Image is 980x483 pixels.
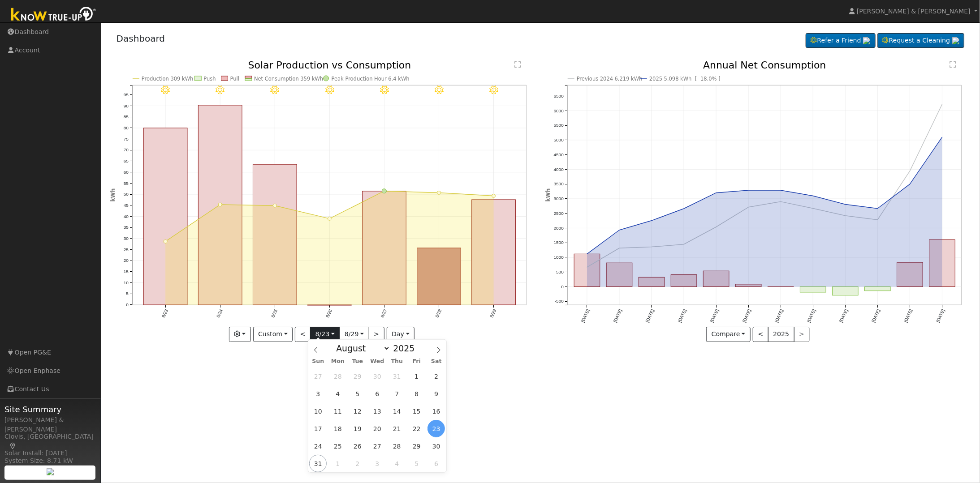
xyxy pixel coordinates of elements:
circle: onclick="" [164,240,167,244]
button: 8/23 [310,327,340,342]
text: [DATE] [838,308,849,323]
span: Sat [427,359,446,364]
span: July 27, 2025 [309,368,327,385]
circle: onclick="" [585,252,589,256]
text: [DATE] [613,308,623,323]
text: Net Consumption 359 kWh [254,76,323,82]
i: 8/28 - Clear [435,86,444,95]
circle: onclick="" [779,189,783,192]
span: Wed [367,359,387,364]
span: Tue [348,359,367,364]
text: 500 [556,270,564,275]
text: Push [203,76,216,82]
img: retrieve [863,37,870,44]
text: 4500 [553,152,564,157]
span: August 18, 2025 [329,420,346,437]
button: > [369,327,384,342]
span: August 26, 2025 [349,437,366,455]
circle: onclick="" [908,183,912,186]
circle: onclick="" [650,219,653,222]
text: Peak Production Hour 6.4 kWh [332,76,410,82]
circle: onclick="" [779,200,783,204]
a: Map [9,442,17,449]
span: Sun [308,359,328,364]
text: 3500 [553,182,564,187]
text: 70 [123,148,129,153]
input: Year [390,343,423,353]
text: 80 [123,125,129,130]
text: Annual Net Consumption [703,60,826,71]
span: Thu [387,359,407,364]
circle: onclick="" [876,207,880,210]
button: < [753,327,768,342]
span: August 28, 2025 [388,437,406,455]
rect: onclick="" [417,248,461,305]
text: 5500 [553,123,564,128]
text: 8/26 [325,308,333,319]
text: 2000 [553,226,564,231]
text: 2500 [553,211,564,216]
text: 0 [561,284,564,289]
div: [PERSON_NAME] & [PERSON_NAME] [4,415,96,434]
span: Site Summary [4,403,96,415]
div: Solar Install: [DATE] [4,449,96,458]
i: 8/23 - Clear [161,86,170,95]
circle: onclick="" [908,170,912,173]
rect: onclick="" [833,287,859,295]
text: 5000 [553,137,564,142]
text: 65 [123,159,129,164]
rect: onclick="" [606,263,632,287]
circle: onclick="" [941,103,944,106]
span: August 21, 2025 [388,420,406,437]
rect: onclick="" [143,128,187,305]
circle: onclick="" [747,189,750,192]
text: [DATE] [936,308,946,323]
text: [DATE] [806,308,816,323]
span: August 29, 2025 [408,437,425,455]
circle: onclick="" [218,203,222,207]
button: 2025 [768,327,794,342]
button: day [387,327,414,342]
span: August 7, 2025 [388,385,406,402]
text: [DATE] [774,308,784,323]
img: Know True-Up [7,5,101,25]
text: 4000 [553,167,564,172]
text: 5 [126,291,129,296]
text: 75 [123,137,129,141]
text: 8/29 [489,308,497,319]
span: September 3, 2025 [368,455,386,472]
text: 50 [123,192,129,197]
rect: onclick="" [929,240,955,287]
button: Custom [253,327,293,342]
span: July 30, 2025 [368,368,386,385]
circle: onclick="" [714,191,718,195]
span: August 23, 2025 [427,420,445,437]
span: August 13, 2025 [368,402,386,420]
span: August 22, 2025 [408,420,425,437]
span: August 20, 2025 [368,420,386,437]
text: 6000 [553,108,564,113]
span: August 25, 2025 [329,437,346,455]
span: August 11, 2025 [329,402,346,420]
text: 45 [123,203,129,208]
text: 8/25 [270,308,278,319]
text: [DATE] [871,308,881,323]
span: August 12, 2025 [349,402,366,420]
text: Previous 2024 6,219 kWh [577,76,643,82]
circle: onclick="" [682,243,686,246]
text: [DATE] [903,308,914,323]
span: August 6, 2025 [368,385,386,402]
text:  [514,61,521,68]
a: Refer a Friend [806,33,876,48]
text: 35 [123,225,129,230]
rect: onclick="" [800,287,826,292]
span: August 31, 2025 [309,455,327,472]
circle: onclick="" [844,214,847,218]
text: 3000 [553,197,564,201]
circle: onclick="" [876,218,880,222]
text: -500 [555,299,564,304]
span: August 15, 2025 [408,402,425,420]
select: Month [332,343,390,354]
span: August 10, 2025 [309,402,327,420]
span: August 19, 2025 [349,420,366,437]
